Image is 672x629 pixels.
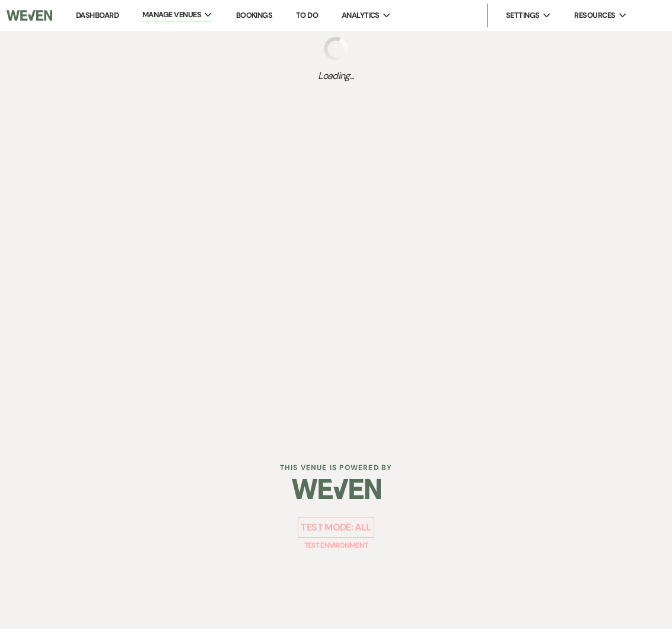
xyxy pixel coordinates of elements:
[324,37,348,61] img: loading spinner
[342,9,380,21] span: Analytics
[298,517,374,538] p: Test Mode: all
[304,540,368,551] p: Test Environment
[236,10,273,20] a: Bookings
[296,10,318,20] a: To Do
[142,9,201,21] span: Manage Venues
[506,9,540,21] span: Settings
[574,9,615,21] span: Resources
[292,468,381,510] img: Weven Logo
[7,3,52,28] img: Weven Logo
[76,10,119,20] a: Dashboard
[318,69,354,83] span: Loading...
